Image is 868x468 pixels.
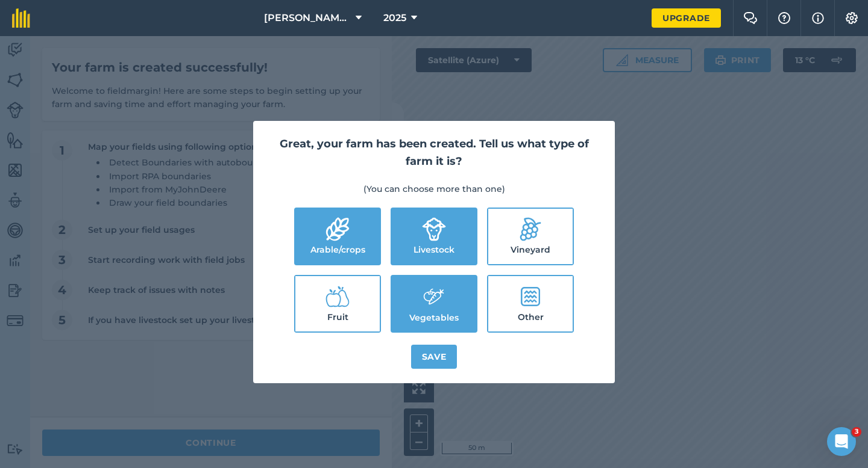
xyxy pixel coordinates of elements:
label: Vegetables [392,276,476,331]
label: Other [488,276,573,331]
label: Livestock [392,209,476,264]
iframe: Intercom live chat [827,427,856,456]
button: Save [411,345,458,369]
a: Upgrade [652,8,721,28]
label: Arable/crops [295,209,380,264]
h2: Great, your farm has been created. Tell us what type of farm it is? [268,135,600,170]
img: Two speech bubbles overlapping with the left bubble in the forefront [743,12,758,24]
label: Fruit [295,276,380,331]
label: Vineyard [488,209,573,264]
span: [PERSON_NAME] & Sons [264,11,351,25]
img: A question mark icon [777,12,791,24]
img: svg+xml;base64,PHN2ZyB4bWxucz0iaHR0cDovL3d3dy53My5vcmcvMjAwMC9zdmciIHdpZHRoPSIxNyIgaGVpZ2h0PSIxNy... [812,11,824,25]
span: 2025 [383,11,406,25]
span: 3 [852,427,861,437]
p: (You can choose more than one) [268,182,600,196]
img: A cog icon [844,12,859,24]
img: fieldmargin Logo [12,8,30,28]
